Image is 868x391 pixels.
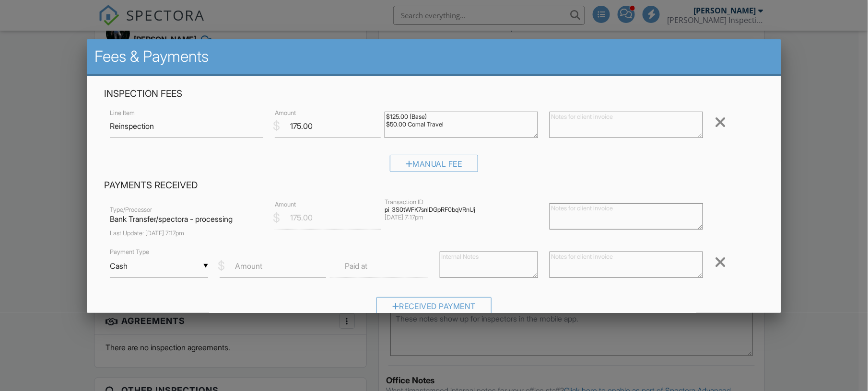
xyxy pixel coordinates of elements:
[275,200,296,209] label: Amount
[275,108,296,117] label: Amount
[385,112,538,138] textarea: $125.00 (Base) $50.00 Comal Travel
[385,206,538,214] div: pi_3S0tWFK7snlDGpRF0bqVRnUj
[385,214,538,221] div: [DATE] 7:17pm
[110,230,263,237] div: Last Update: [DATE] 7:17pm
[110,206,263,214] div: Type/Processor
[110,108,135,117] label: Line Item
[273,210,280,226] div: $
[218,258,225,274] div: $
[110,248,149,256] label: Payment Type
[104,88,764,100] h4: Inspection Fees
[390,161,478,171] a: Manual Fee
[110,214,263,224] p: Bank Transfer/spectora - processing
[104,179,764,192] h4: Payments Received
[385,198,538,206] div: Transaction ID
[273,118,280,134] div: $
[94,47,774,66] h2: Fees & Payments
[376,297,492,314] div: Received Payment
[235,261,262,271] label: Amount
[345,261,368,271] label: Paid at
[376,303,492,313] a: Received Payment
[390,155,478,172] div: Manual Fee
